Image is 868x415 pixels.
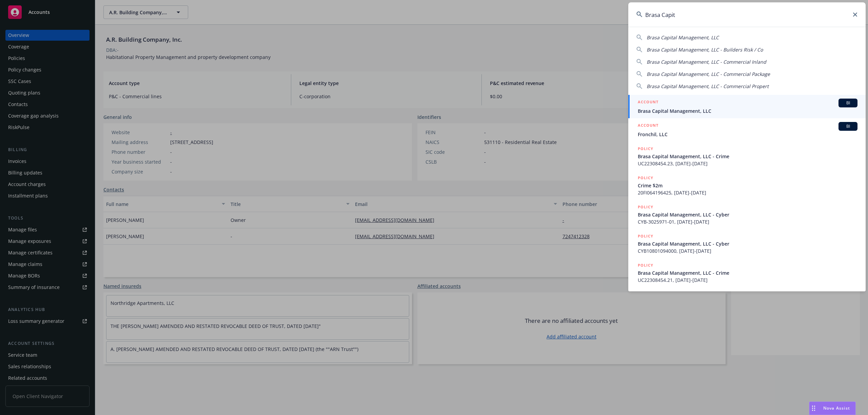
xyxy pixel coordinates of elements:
span: Brasa Capital Management, LLC [647,34,719,41]
span: Nova Assist [823,405,850,411]
h5: ACCOUNT [638,99,658,107]
span: Brasa Capital Management, LLC - Cyber [638,240,857,247]
h5: POLICY [638,145,653,152]
a: POLICYBrasa Capital Management, LLC - CyberCYB10801094000, [DATE]-[DATE] [628,229,866,258]
h5: POLICY [638,233,653,240]
span: Fronchil, LLC [638,131,857,138]
span: Brasa Capital Management, LLC - Commercial Inland [647,59,766,65]
span: Brasa Capital Management, LLC - Commercial Propert [647,83,769,89]
span: Crime $2m [638,182,857,189]
button: Nova Assist [809,401,856,415]
span: Brasa Capital Management, LLC - Commercial Package [647,71,770,77]
a: POLICYBrasa Capital Management, LLC - CyberCYB-3025971-01, [DATE]-[DATE] [628,200,866,229]
a: ACCOUNTBIBrasa Capital Management, LLC [628,95,866,118]
h5: POLICY [638,262,653,269]
h5: POLICY [638,174,653,181]
span: UC22308454.21, [DATE]-[DATE] [638,276,857,284]
span: Brasa Capital Management, LLC - Crime [638,269,857,276]
div: Drag to move [809,402,818,415]
span: Brasa Capital Management, LLC - Crime [638,153,857,160]
span: 20FI064196425, [DATE]-[DATE] [638,189,857,196]
h5: POLICY [638,204,653,210]
span: BI [841,100,855,106]
span: Brasa Capital Management, LLC - Cyber [638,211,857,218]
span: Brasa Capital Management, LLC [638,107,857,115]
a: ACCOUNTBIFronchil, LLC [628,118,866,142]
a: POLICYCrime $2m20FI064196425, [DATE]-[DATE] [628,171,866,200]
span: BI [841,123,855,129]
input: Search... [628,2,866,27]
span: UC22308454.23, [DATE]-[DATE] [638,160,857,167]
a: POLICYBrasa Capital Management, LLC - CrimeUC22308454.23, [DATE]-[DATE] [628,142,866,171]
span: CYB10801094000, [DATE]-[DATE] [638,247,857,254]
h5: ACCOUNT [638,122,658,130]
a: POLICYBrasa Capital Management, LLC - CrimeUC22308454.21, [DATE]-[DATE] [628,258,866,287]
span: CYB-3025971-01, [DATE]-[DATE] [638,218,857,225]
span: Brasa Capital Management, LLC - Builders Risk / Co [647,46,763,53]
